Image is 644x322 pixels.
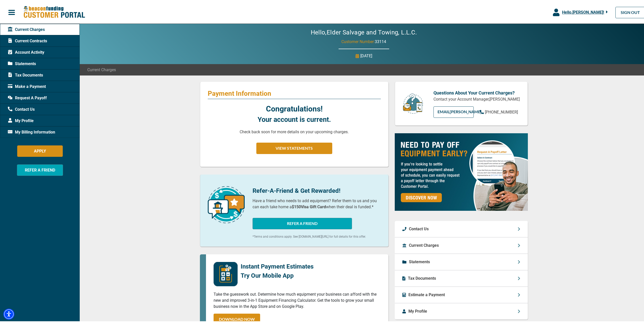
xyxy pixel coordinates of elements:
[266,102,323,113] p: Congratulations!
[8,83,46,89] span: Make a Payment
[408,274,436,280] p: Tax Documents
[208,185,245,222] img: refer-a-friend-icon.png
[402,92,424,113] img: customer-service.png
[409,258,430,264] p: Statements
[409,225,429,231] p: Contact Us
[240,128,349,134] p: Check back soon for more details on your upcoming charges.
[485,109,518,113] span: [PHONE_NUMBER]
[8,60,36,66] span: Statements
[256,142,332,153] button: VIEW STATEMENTS
[395,132,528,210] img: payoff-ad-px.jpg
[341,38,375,43] span: Customer Number:
[562,9,604,14] span: Hello, [PERSON_NAME] !
[8,128,55,134] span: My Billing Information
[3,308,14,319] div: Accessibility Menu
[208,88,381,97] p: Payment Information
[292,203,326,208] b: $150 Visa Gift Card
[253,233,381,238] p: *Terms and conditions apply. See [DOMAIN_NAME][URL] for full details for this offer.
[17,163,63,175] button: REFER A FRIEND
[214,290,381,309] p: Take the guesswork out. Determine how much equipment your business can afford with the new and im...
[87,66,116,72] span: Current Charges
[8,94,47,100] span: Request A Payoff
[480,108,518,114] a: [PHONE_NUMBER]
[253,217,352,228] button: REFER A FRIEND
[253,197,381,209] p: Have a friend who needs to add equipment? Refer them to us and you can each take home a when thei...
[296,28,432,35] h2: Hello, Elder Salvage and Towing, L.L.C.
[214,261,238,285] img: mobile-app-logo.png
[23,5,85,18] img: Beacon Funding Customer Portal Logo
[17,144,63,156] button: APPLY
[409,241,439,248] p: Current Charges
[408,291,445,297] p: Estimate a Payment
[241,261,314,270] p: Instant Payment Estimates
[433,95,520,101] p: Contact your Account Manager, [PERSON_NAME]
[258,113,331,124] p: Your account is current.
[8,26,45,32] span: Current Charges
[8,48,44,54] span: Account Activity
[8,37,47,43] span: Current Contracts
[408,307,427,313] p: My Profile
[375,38,386,43] span: 33114
[8,117,34,123] span: My Profile
[433,88,520,95] p: Questions About Your Current Charges?
[253,185,381,194] p: Refer-A-Friend & Get Rewarded!
[8,71,43,77] span: Tax Documents
[360,52,372,58] p: [DATE]
[433,105,474,117] a: EMAIL[PERSON_NAME]
[241,270,314,279] p: Try Our Mobile App
[8,105,35,111] span: Contact Us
